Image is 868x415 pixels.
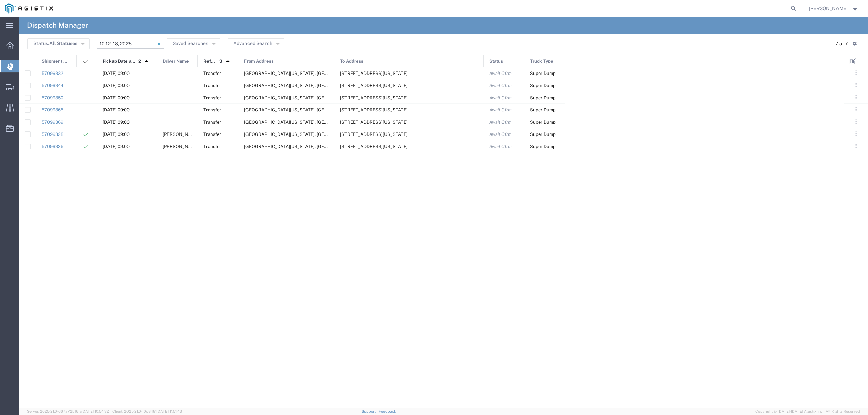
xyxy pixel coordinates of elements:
[851,80,861,90] button: ...
[103,83,130,88] span: 10/15/2025, 09:00
[112,409,182,413] span: Client: 2025.21.0-f0c8481
[203,71,221,76] span: Transfer
[42,71,63,76] a: 57099332
[103,71,130,76] span: 10/14/2025, 09:00
[530,55,553,67] span: Truck Type
[42,144,63,149] a: 57099326
[851,92,861,102] button: ...
[203,83,221,88] span: Transfer
[219,55,222,67] span: 3
[244,71,362,76] span: Clinton Ave & Locan Ave, Fresno, California, 93619, United States
[244,107,362,112] span: Clinton Ave & Locan Ave, Fresno, California, 93619, United States
[244,83,362,88] span: Clinton Ave & Locan Ave, Fresno, California, 93619, United States
[851,68,861,78] button: ...
[530,107,556,112] span: Super Dump
[42,120,63,125] a: 57099369
[340,83,408,88] span: 308 W Alluvial Ave, Clovis, California, 93611, United States
[244,132,362,137] span: Clinton Ave & Locan Ave, Fresno, California, 93619, United States
[103,55,136,67] span: Pickup Date and Time
[489,55,503,67] span: Status
[203,95,221,100] span: Transfer
[244,55,274,67] span: From Address
[42,132,63,137] a: 57099328
[49,41,77,46] span: All Statuses
[203,55,217,67] span: Reference
[851,117,861,126] button: ...
[244,144,362,149] span: Clinton Ave & Locan Ave, Fresno, California, 93619, United States
[340,144,408,149] span: 308 W Alluvial Ave, Clovis, California, 93611, United States
[489,83,513,88] span: Await Cfrm.
[340,71,408,76] span: 308 W Alluvial Ave, Clovis, California, 93611, United States
[855,81,857,89] span: . . .
[103,132,130,137] span: 10/13/2025, 09:00
[855,118,857,126] span: . . .
[5,3,53,14] img: logo
[855,69,857,77] span: . . .
[489,107,513,112] span: Await Cfrm.
[340,132,408,137] span: 308 W Alluvial Ave, Clovis, California, 93611, United States
[530,83,556,88] span: Super Dump
[167,38,220,49] button: Saved Searches
[27,409,109,413] span: Server: 2025.21.0-667a72bf6fa
[138,55,141,67] span: 2
[809,5,848,12] span: Lorretta Ayala
[851,129,861,139] button: ...
[163,55,189,67] span: Driver Name
[103,95,130,100] span: 10/16/2025, 09:00
[203,144,221,149] span: Transfer
[340,120,408,125] span: 308 W Alluvial Ave, Clovis, California, 93611, United States
[489,120,513,125] span: Await Cfrm.
[489,132,513,137] span: Await Cfrm.
[530,132,556,137] span: Super Dump
[157,409,182,413] span: [DATE] 11:51:43
[27,38,90,49] button: Status:All Statuses
[244,120,362,125] span: Clinton Ave & Locan Ave, Fresno, California, 93619, United States
[851,141,861,151] button: ...
[340,107,408,112] span: 308 W Alluvial Ave, Clovis, California, 93611, United States
[530,95,556,100] span: Super Dump
[489,95,513,100] span: Await Cfrm.
[530,144,556,149] span: Super Dump
[835,40,848,47] div: 7 of 7
[42,95,63,100] a: 57099350
[755,409,860,414] span: Copyright © [DATE]-[DATE] Agistix Inc., All Rights Reserved
[530,120,556,125] span: Super Dump
[855,142,857,150] span: . . .
[244,95,362,100] span: Clinton Ave & Locan Ave, Fresno, California, 93619, United States
[103,144,130,149] span: 10/13/2025, 09:00
[42,107,63,112] a: 57099365
[203,120,221,125] span: Transfer
[103,107,130,112] span: 10/17/2025, 09:00
[203,107,221,112] span: Transfer
[362,409,379,413] a: Support
[42,83,63,88] a: 57099344
[141,56,152,67] img: arrow-dropup.svg
[809,4,859,13] button: [PERSON_NAME]
[851,105,861,114] button: ...
[855,105,857,113] span: . . .
[228,38,284,49] button: Advanced Search
[489,71,513,76] span: Await Cfrm.
[222,56,233,67] img: arrow-dropup.svg
[42,55,69,67] span: Shipment No.
[27,17,88,34] h4: Dispatch Manager
[855,93,857,101] span: . . .
[489,144,513,149] span: Await Cfrm.
[203,132,221,137] span: Transfer
[163,132,199,137] span: Jorge Carreno
[82,409,109,413] span: [DATE] 10:54:32
[163,144,199,149] span: Taranbir Chhina
[340,55,363,67] span: To Address
[82,58,89,65] img: icon
[103,120,130,125] span: 10/17/2025, 09:00
[340,95,408,100] span: 308 W Alluvial Ave, Clovis, California, 93611, United States
[855,130,857,138] span: . . .
[379,409,396,413] a: Feedback
[530,71,556,76] span: Super Dump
